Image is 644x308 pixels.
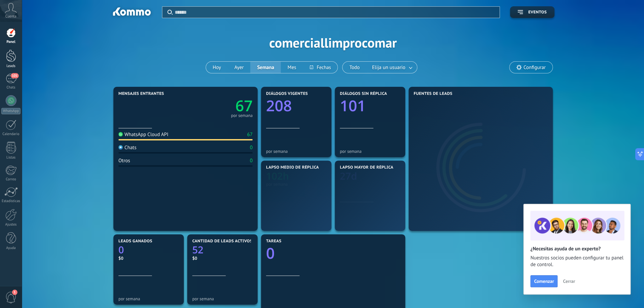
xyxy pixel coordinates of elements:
[523,65,545,70] span: Configurar
[303,62,337,73] button: Fechas
[185,96,253,116] a: 67
[534,279,554,284] span: Comenzar
[281,62,303,73] button: Mes
[342,62,366,73] button: Todo
[1,177,21,182] div: Correo
[118,239,152,244] span: Leads ganados
[560,276,578,286] button: Cerrar
[118,144,137,151] div: Chats
[266,243,400,263] a: 0
[1,223,21,227] div: Ajustes
[266,182,326,187] div: por semana
[266,243,275,263] text: 0
[118,145,123,149] img: Chats
[1,132,21,136] div: Calendario
[192,243,203,256] text: 52
[228,62,251,73] button: Ayer
[250,158,252,164] div: 0
[266,91,308,96] span: Diálogos vigentes
[266,165,319,170] span: Lapso medio de réplica
[1,156,21,160] div: Listas
[11,73,18,78] span: 101
[118,243,179,256] a: 0
[1,199,21,203] div: Estadísticas
[1,85,21,90] div: Chats
[231,114,253,117] div: por semana
[192,255,253,261] div: $0
[235,96,252,116] text: 67
[266,149,326,154] div: por semana
[118,131,168,138] div: WhatsApp Cloud API
[1,40,21,44] div: Panel
[118,158,130,164] div: Otros
[414,91,452,96] span: Fuentes de leads
[118,132,123,136] img: WhatsApp Cloud API
[247,131,252,138] div: 67
[528,10,546,15] span: Eventos
[366,62,417,73] button: Elija un usuario
[340,96,366,116] text: 101
[266,96,292,116] text: 208
[530,255,624,268] span: Nuestros socios pueden configurar tu panel de control.
[510,6,554,18] button: Eventos
[530,246,624,252] h2: ¿Necesitas ayuda de un experto?
[250,62,281,73] button: Semana
[340,91,387,96] span: Diálogos sin réplica
[192,296,253,301] div: por semana
[266,170,289,183] text: 102h
[266,239,281,244] span: Tareas
[192,243,253,256] a: 52
[118,296,179,301] div: por semana
[530,275,557,287] button: Comenzar
[1,246,21,250] div: Ayuda
[340,165,393,170] span: Lapso mayor de réplica
[118,255,179,261] div: $0
[5,14,16,19] span: Cuenta
[118,91,164,96] span: Mensajes entrantes
[340,149,400,154] div: por semana
[250,144,252,151] div: 0
[192,239,252,244] span: Cantidad de leads activos
[340,170,357,183] text: 27d
[206,62,228,73] button: Hoy
[118,243,124,256] text: 0
[563,279,575,284] span: Cerrar
[1,108,20,114] div: WhatsApp
[12,290,17,295] span: 1
[1,64,21,68] div: Leads
[340,170,400,183] a: 27d
[371,63,407,72] span: Elija un usuario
